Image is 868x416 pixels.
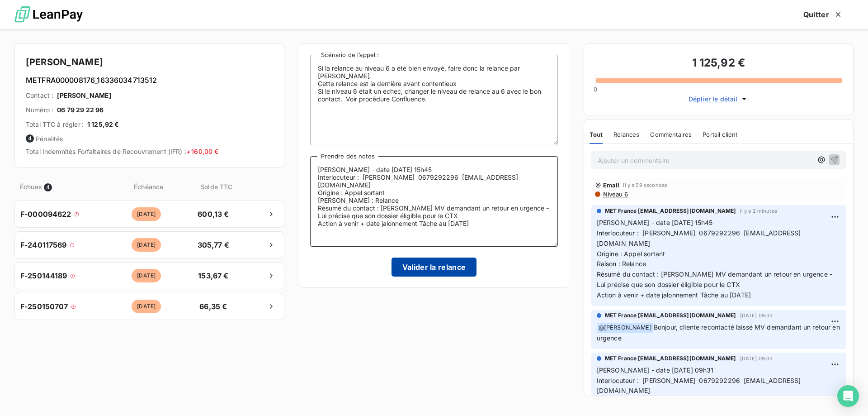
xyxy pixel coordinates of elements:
[740,356,773,361] span: [DATE] 09:33
[605,354,736,363] span: MET France [EMAIL_ADDRESS][DOMAIN_NAME]
[590,131,603,138] span: Tout
[594,86,597,93] span: 0
[189,239,237,250] span: 305,77 €
[26,134,273,143] span: Pénalités
[602,191,628,198] span: Niveau 6
[186,148,219,155] span: + 160,00 €
[650,131,692,138] span: Commentaires
[26,134,34,143] span: 4
[189,209,237,220] span: 600,13 €
[597,366,714,374] span: [PERSON_NAME] - date [DATE] 09h31
[686,94,751,104] button: Déplier le détail
[623,182,667,188] span: il y a 59 secondes
[837,385,859,407] div: Open Intercom Messenger
[740,208,777,214] span: il y a 2 minutes
[26,55,273,69] h4: [PERSON_NAME]
[597,229,801,247] span: Interlocuteur : [PERSON_NAME] 0679292296 [EMAIL_ADDRESS][DOMAIN_NAME]
[132,238,161,252] span: [DATE]
[20,182,42,191] span: Échues
[57,105,104,115] span: 06 79 29 22 96
[613,131,639,138] span: Relances
[26,105,53,115] span: Numéro :
[605,207,736,215] span: MET France [EMAIL_ADDRESS][DOMAIN_NAME]
[132,207,161,221] span: [DATE]
[132,269,161,282] span: [DATE]
[189,270,237,281] span: 153,67 €
[20,209,71,220] span: F-000094622
[20,301,68,312] span: F-250150707
[595,55,842,73] h3: 1 125,92 €
[26,120,84,129] span: Total TTC à régler :
[193,182,240,191] span: Solde TTC
[740,313,773,318] span: [DATE] 09:33
[26,75,273,86] h6: METFRA000008176_16336034713512
[20,270,67,281] span: F-250144189
[597,323,842,342] span: Bonjour, cliente recontacté laissé MV demandant un retour en urgence
[605,311,736,320] span: MET France [EMAIL_ADDRESS][DOMAIN_NAME]
[26,148,218,155] span: Total Indemnités Forfaitaires de Recouvrement (IFR) :
[87,120,119,129] span: 1 125,92 €
[132,300,161,313] span: [DATE]
[106,182,191,191] span: Échéance
[310,55,557,145] textarea: Si la relance au niveau 6 a été bien envoyé, faire donc la relance par [PERSON_NAME]. Cette relan...
[26,91,53,100] span: Contact :
[703,131,737,138] span: Portail client
[597,323,653,333] span: @ [PERSON_NAME]
[14,2,83,27] img: logo LeanPay
[392,258,477,277] button: Valider la relance
[689,94,738,104] span: Déplier le détail
[597,260,646,268] span: Raison : Relance
[44,183,52,191] span: 4
[597,270,835,288] span: Résumé du contact : [PERSON_NAME] MV demandant un retour en urgence - Lui précise que son dossier...
[793,5,854,24] button: Quitter
[597,219,713,226] span: [PERSON_NAME] - date [DATE] 15h45
[20,239,67,250] span: F-240117569
[57,91,111,100] span: [PERSON_NAME]
[603,182,620,189] span: Email
[597,377,801,395] span: Interlocuteur : [PERSON_NAME] 0679292296 [EMAIL_ADDRESS][DOMAIN_NAME]
[189,301,237,312] span: 66,35 €
[597,250,665,258] span: Origine : Appel sortant
[597,291,751,299] span: Action à venir + date jalonnement Tâche au [DATE]
[310,156,557,247] textarea: [PERSON_NAME] - date [DATE] 15h45 Interlocuteur : [PERSON_NAME] 0679292296 [EMAIL_ADDRESS][DOMAIN...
